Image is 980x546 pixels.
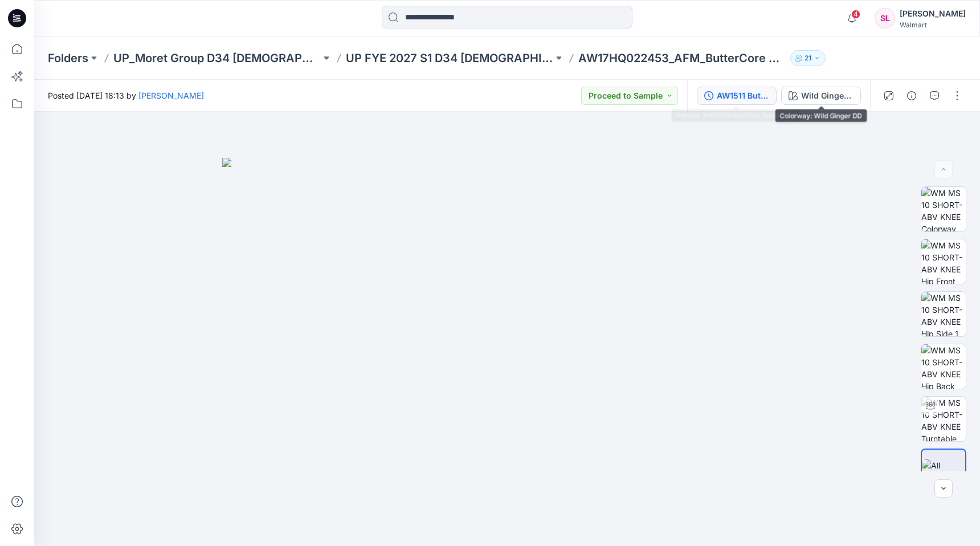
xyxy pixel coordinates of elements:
img: WM MS 10 SHORT-ABV KNEE Hip Side 1 wo Avatar [921,292,966,336]
div: SL [875,8,895,28]
button: 21 [790,50,826,66]
span: Posted [DATE] 18:13 by [48,89,204,101]
div: AW1511 ButterCore Sport Short [717,89,769,102]
button: AW1511 ButterCore Sport Short [697,87,777,105]
p: AW17HQ022453_AFM_ButterCore Sport Short w/ Update [578,50,786,66]
img: eyJhbGciOiJIUzI1NiIsImtpZCI6IjAiLCJzbHQiOiJzZXMiLCJ0eXAiOiJKV1QifQ.eyJkYXRhIjp7InR5cGUiOiJzdG9yYW... [222,158,792,546]
a: UP FYE 2027 S1 D34 [DEMOGRAPHIC_DATA] Active [PERSON_NAME] [346,50,553,66]
img: WM MS 10 SHORT-ABV KNEE Hip Back wo Avatar [921,344,966,389]
a: [PERSON_NAME] [138,91,204,100]
div: Wild Ginger DD [801,89,854,102]
div: [PERSON_NAME] [900,7,966,21]
p: 21 [805,52,811,64]
img: WM MS 10 SHORT-ABV KNEE Colorway wo Avatar [921,187,966,231]
img: All colorways [922,459,965,483]
a: UP_Moret Group D34 [DEMOGRAPHIC_DATA] Active [113,50,321,66]
button: Wild Ginger DD [781,87,861,105]
span: 4 [851,10,860,19]
div: Walmart [900,21,966,29]
img: WM MS 10 SHORT-ABV KNEE Turntable with Avatar [921,397,966,441]
img: WM MS 10 SHORT-ABV KNEE Hip Front wo Avatar [921,239,966,284]
button: Details [903,87,921,105]
a: Folders [48,50,88,66]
